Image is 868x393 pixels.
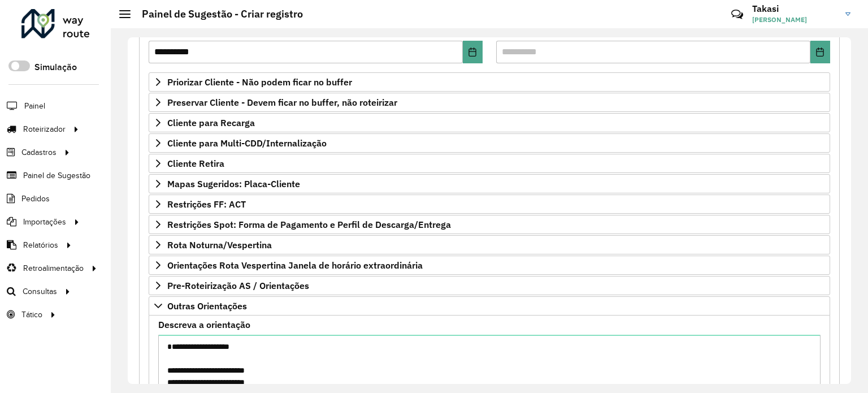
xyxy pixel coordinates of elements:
[167,261,423,270] span: Orientações Rota Vespertina Janela de horário extraordinária
[167,179,300,188] span: Mapas Sugeridos: Placa-Cliente
[23,170,90,182] span: Painel de Sugestão
[167,281,309,290] span: Pre-Roteirização AS / Orientações
[21,146,57,158] span: Cadastros
[167,118,255,127] span: Cliente para Recarga
[21,309,42,321] span: Tático
[149,174,830,193] a: Mapas Sugeridos: Placa-Cliente
[752,15,837,25] span: [PERSON_NAME]
[167,77,352,87] span: Priorizar Cliente - Não podem ficar no buffer
[158,318,250,331] label: Descreva a orientação
[23,262,84,274] span: Retroalimentação
[149,154,830,173] a: Cliente Retira
[149,296,830,316] a: Outras Orientações
[167,159,224,168] span: Cliente Retira
[131,8,303,20] h2: Painel de Sugestão - Criar registro
[725,2,749,27] a: Contato Rápido
[463,41,483,63] button: Choose Date
[167,301,247,310] span: Outras Orientações
[149,215,830,234] a: Restrições Spot: Forma de Pagamento e Perfil de Descarga/Entrega
[810,41,830,63] button: Choose Date
[149,256,830,275] a: Orientações Rota Vespertina Janela de horário extraordinária
[752,3,837,14] h3: Takasi
[21,193,50,205] span: Pedidos
[149,133,830,153] a: Cliente para Multi-CDD/Internalização
[167,139,327,148] span: Cliente para Multi-CDD/Internalização
[149,113,830,132] a: Cliente para Recarga
[23,286,57,297] span: Consultas
[167,240,272,249] span: Rota Noturna/Vespertina
[149,276,830,295] a: Pre-Roteirização AS / Orientações
[23,123,66,135] span: Roteirizador
[167,200,246,209] span: Restrições FF: ACT
[149,235,830,254] a: Rota Noturna/Vespertina
[149,195,830,214] a: Restrições FF: ACT
[149,93,830,112] a: Preservar Cliente - Devem ficar no buffer, não roteirizar
[167,220,451,229] span: Restrições Spot: Forma de Pagamento e Perfil de Descarga/Entrega
[23,239,58,251] span: Relatórios
[24,100,45,112] span: Painel
[34,61,77,74] label: Simulação
[149,72,830,92] a: Priorizar Cliente - Não podem ficar no buffer
[23,216,66,228] span: Importações
[167,98,397,107] span: Preservar Cliente - Devem ficar no buffer, não roteirizar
